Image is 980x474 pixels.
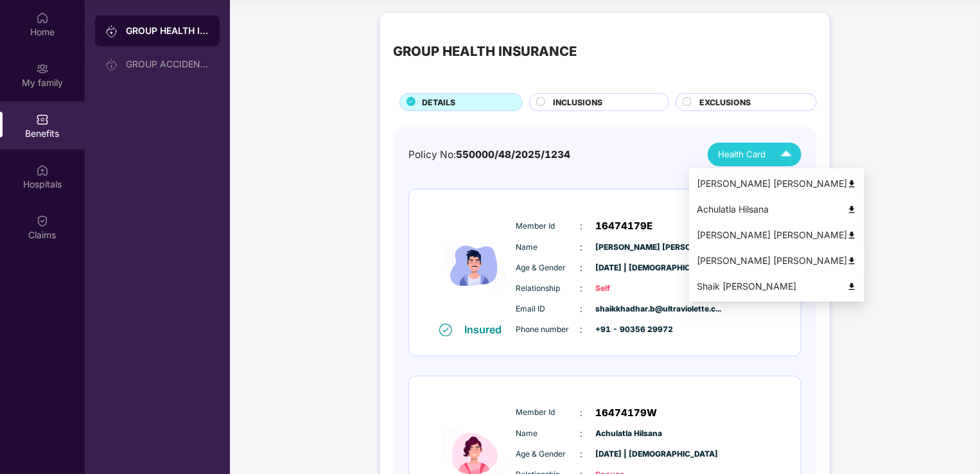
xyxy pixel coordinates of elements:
[516,448,581,461] span: Age & Gender
[516,220,581,233] span: Member Id
[596,218,653,234] span: 16474179E
[422,96,455,109] span: DETAILS
[126,24,209,37] div: GROUP HEALTH INSURANCE
[393,41,577,62] div: GROUP HEALTH INSURANCE
[581,302,583,316] span: :
[718,148,766,161] span: Health Card
[581,426,583,441] span: :
[581,447,583,461] span: :
[596,303,660,315] span: shaikkhadhar.b@ultraviolette.c...
[596,262,660,274] span: [DATE] | [DEMOGRAPHIC_DATA]
[36,164,49,177] img: svg+xml;base64,PHN2ZyBpZD0iSG9zcGl0YWxzIiB4bWxucz0iaHR0cDovL3d3dy53My5vcmcvMjAwMC9zdmciIHdpZHRoPS...
[581,240,583,254] span: :
[596,428,660,440] span: Achulatla Hilsana
[596,241,660,254] span: [PERSON_NAME] [PERSON_NAME]
[581,322,583,337] span: :
[36,62,49,75] img: svg+xml;base64,PHN2ZyB3aWR0aD0iMjAiIGhlaWdodD0iMjAiIHZpZXdCb3g9IjAgMCAyMCAyMCIgZmlsbD0ibm9uZSIgeG...
[36,12,49,24] img: svg+xml;base64,PHN2ZyBpZD0iSG9tZSIgeG1sbnM9Imh0dHA6Ly93d3cudzMub3JnLzIwMDAvc3ZnIiB3aWR0aD0iMjAiIG...
[697,202,857,216] div: Achulatla Hilsana
[516,241,581,254] span: Name
[465,323,510,336] div: Insured
[439,324,452,337] img: svg+xml;base64,PHN2ZyB4bWxucz0iaHR0cDovL3d3dy53My5vcmcvMjAwMC9zdmciIHdpZHRoPSIxNiIgaGVpZ2h0PSIxNi...
[847,282,857,292] img: svg+xml;base64,PHN2ZyB4bWxucz0iaHR0cDovL3d3dy53My5vcmcvMjAwMC9zdmciIHdpZHRoPSI0OCIgaGVpZ2h0PSI0OC...
[516,428,581,440] span: Name
[554,96,603,109] span: INCLUSIONS
[697,177,857,191] div: [PERSON_NAME] [PERSON_NAME]
[699,96,751,109] span: EXCLUSIONS
[596,405,658,421] span: 16474179W
[516,262,581,274] span: Age & Gender
[697,279,857,294] div: Shaik [PERSON_NAME]
[436,209,513,322] img: icon
[581,219,583,233] span: :
[581,281,583,295] span: :
[456,148,570,161] span: 550000/48/2025/1234
[516,324,581,336] span: Phone number
[126,59,209,69] div: GROUP ACCIDENTAL INSURANCE
[847,231,857,240] img: svg+xml;base64,PHN2ZyB4bWxucz0iaHR0cDovL3d3dy53My5vcmcvMjAwMC9zdmciIHdpZHRoPSI0OCIgaGVpZ2h0PSI0OC...
[596,324,660,336] span: +91 - 90356 29972
[847,179,857,189] img: svg+xml;base64,PHN2ZyB4bWxucz0iaHR0cDovL3d3dy53My5vcmcvMjAwMC9zdmciIHdpZHRoPSI0OCIgaGVpZ2h0PSI0OC...
[596,448,660,461] span: [DATE] | [DEMOGRAPHIC_DATA]
[516,283,581,295] span: Relationship
[105,58,118,71] img: svg+xml;base64,PHN2ZyB3aWR0aD0iMjAiIGhlaWdodD0iMjAiIHZpZXdCb3g9IjAgMCAyMCAyMCIgZmlsbD0ibm9uZSIgeG...
[105,25,118,38] img: svg+xml;base64,PHN2ZyB3aWR0aD0iMjAiIGhlaWdodD0iMjAiIHZpZXdCb3g9IjAgMCAyMCAyMCIgZmlsbD0ibm9uZSIgeG...
[708,143,801,166] button: Health Card
[775,143,798,166] img: Icuh8uwCUCF+XjCZyLQsAKiDCM9HiE6CMYmKQaPGkZKaA32CAAACiQcFBJY0IsAAAAASUVORK5CYII=
[408,147,570,162] div: Policy No:
[847,205,857,215] img: svg+xml;base64,PHN2ZyB4bWxucz0iaHR0cDovL3d3dy53My5vcmcvMjAwMC9zdmciIHdpZHRoPSI0OCIgaGVpZ2h0PSI0OC...
[697,254,857,268] div: [PERSON_NAME] [PERSON_NAME]
[596,283,660,295] span: Self
[36,215,49,227] img: svg+xml;base64,PHN2ZyBpZD0iQ2xhaW0iIHhtbG5zPSJodHRwOi8vd3d3LnczLm9yZy8yMDAwL3N2ZyIgd2lkdGg9IjIwIi...
[847,256,857,266] img: svg+xml;base64,PHN2ZyB4bWxucz0iaHR0cDovL3d3dy53My5vcmcvMjAwMC9zdmciIHdpZHRoPSI0OCIgaGVpZ2h0PSI0OC...
[581,261,583,275] span: :
[36,113,49,126] img: svg+xml;base64,PHN2ZyBpZD0iQmVuZWZpdHMiIHhtbG5zPSJodHRwOi8vd3d3LnczLm9yZy8yMDAwL3N2ZyIgd2lkdGg9Ij...
[516,407,581,419] span: Member Id
[581,406,583,420] span: :
[516,303,581,315] span: Email ID
[697,228,857,242] div: [PERSON_NAME] [PERSON_NAME]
